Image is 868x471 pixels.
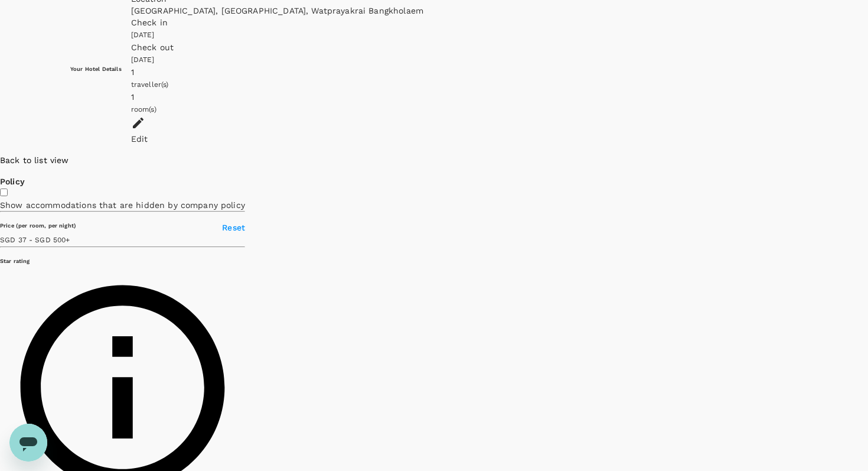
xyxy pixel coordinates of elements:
[222,223,245,232] span: Reset
[131,91,798,103] div: 1
[131,5,798,17] div: [GEOGRAPHIC_DATA], [GEOGRAPHIC_DATA], Watprayakrai Bangkholaem
[131,17,798,28] div: Check in
[131,105,156,113] span: room(s)
[131,56,155,64] span: [DATE]
[131,133,798,145] div: Edit
[131,41,798,53] div: Check out
[70,65,122,73] h6: Your Hotel Details
[131,80,169,89] span: traveller(s)
[131,66,798,78] div: 1
[9,424,47,462] iframe: Button to launch messaging window
[131,31,155,39] span: [DATE]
